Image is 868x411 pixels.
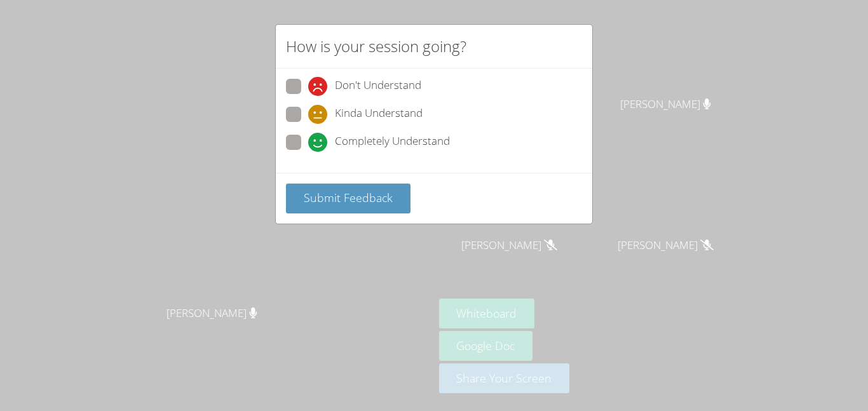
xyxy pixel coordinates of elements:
[335,77,421,96] span: Don't Understand
[335,133,450,152] span: Completely Understand
[304,190,393,205] span: Submit Feedback
[335,105,423,124] span: Kinda Understand
[286,35,466,58] h2: How is your session going?
[286,184,410,213] button: Submit Feedback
